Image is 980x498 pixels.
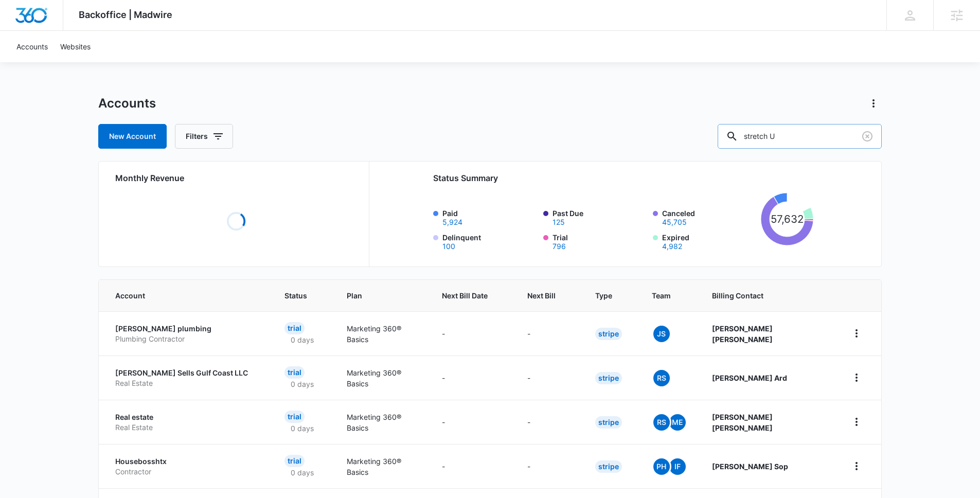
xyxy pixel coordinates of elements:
label: Past Due [553,208,647,226]
span: Billing Contact [712,290,824,301]
button: Filters [175,124,233,149]
button: Past Due [553,219,565,226]
p: Real Estate [115,378,260,388]
label: Trial [553,232,647,250]
p: 0 days [284,423,320,434]
span: RS [653,414,670,431]
div: Stripe [595,460,622,473]
button: home [848,414,865,430]
a: Real estateReal Estate [115,412,260,432]
span: PH [653,458,670,475]
label: Delinquent [442,232,537,250]
p: 0 days [284,379,320,389]
span: Team [652,290,672,301]
button: Paid [442,219,462,226]
p: 0 days [284,334,320,345]
td: - [430,311,515,355]
p: [PERSON_NAME] Sells Gulf Coast LLC [115,368,260,378]
strong: [PERSON_NAME] [PERSON_NAME] [712,324,773,344]
a: [PERSON_NAME] plumbingPlumbing Contractor [115,324,260,344]
span: Next Bill Date [442,290,488,301]
span: Status [284,290,307,301]
p: Marketing 360® Basics [347,367,417,389]
p: Housebosshtx [115,456,260,467]
div: Trial [284,411,305,423]
td: - [430,355,515,400]
a: HousebosshtxContractor [115,456,260,476]
button: Clear [859,128,876,145]
span: Type [595,290,612,301]
span: Next Bill [527,290,556,301]
p: [PERSON_NAME] plumbing [115,324,260,334]
h2: Status Summary [433,172,813,184]
p: Marketing 360® Basics [347,412,417,433]
strong: [PERSON_NAME] [PERSON_NAME] [712,413,773,432]
div: Stripe [595,416,622,429]
span: ME [669,414,686,431]
label: Paid [442,208,537,226]
p: Marketing 360® Basics [347,323,417,345]
span: JS [653,326,670,342]
div: Stripe [595,328,622,340]
button: Trial [553,243,566,250]
div: Trial [284,455,305,467]
label: Expired [662,232,757,250]
a: Websites [54,31,97,62]
td: - [515,355,583,400]
button: home [848,369,865,386]
h1: Accounts [98,96,156,111]
div: Trial [284,366,305,379]
td: - [430,444,515,488]
a: New Account [98,124,167,149]
a: Accounts [10,31,54,62]
p: Real Estate [115,422,260,433]
td: - [515,400,583,444]
strong: [PERSON_NAME] Ard [712,373,787,382]
p: 0 days [284,467,320,478]
span: Account [115,290,245,301]
button: home [848,325,865,342]
span: Backoffice | Madwire [79,9,172,20]
tspan: 57,632 [771,212,804,225]
button: Canceled [662,219,687,226]
button: Expired [662,243,682,250]
button: Actions [865,95,882,112]
strong: [PERSON_NAME] Sop [712,462,788,471]
span: Plan [347,290,417,301]
span: IF [669,458,686,475]
td: - [430,400,515,444]
div: Stripe [595,372,622,384]
p: Contractor [115,467,260,477]
span: RS [653,370,670,386]
a: [PERSON_NAME] Sells Gulf Coast LLCReal Estate [115,368,260,388]
p: Plumbing Contractor [115,334,260,344]
button: Delinquent [442,243,455,250]
label: Canceled [662,208,757,226]
input: Search [718,124,882,149]
button: home [848,458,865,474]
p: Real estate [115,412,260,422]
h2: Monthly Revenue [115,172,357,184]
td: - [515,311,583,355]
p: Marketing 360® Basics [347,456,417,477]
td: - [515,444,583,488]
div: Trial [284,322,305,334]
